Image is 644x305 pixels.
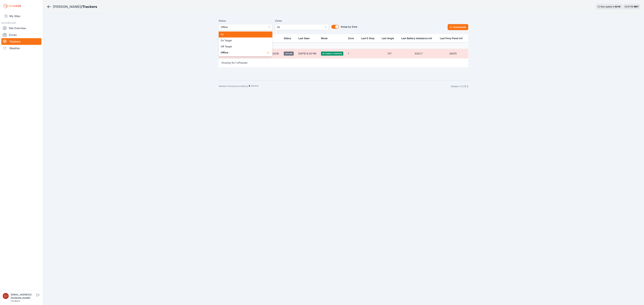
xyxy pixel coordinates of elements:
button: Offline [219,24,272,30]
span: On Target [221,39,266,42]
span: Off Target [221,45,266,48]
span: Offline [221,25,266,29]
div: Offline [219,31,272,56]
span: All [221,33,266,36]
span: Offline [221,51,266,54]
